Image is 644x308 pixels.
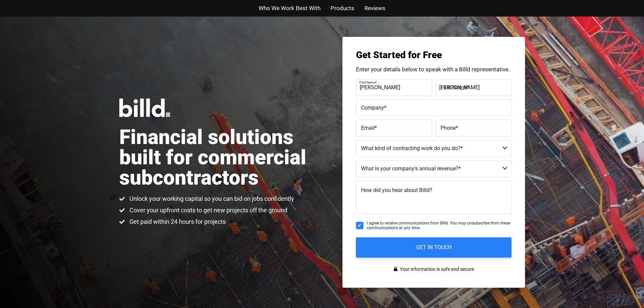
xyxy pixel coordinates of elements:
[128,206,287,214] span: Cover your upfront costs to get new projects off the ground
[128,218,226,226] span: Get paid within 24 hours for projects
[119,127,322,188] h1: Financial solutions built for commercial subcontractors
[440,84,467,90] span: Last Name
[259,3,320,13] a: Who We Work Best With
[364,3,385,13] a: Reviews
[356,67,511,72] p: Enter your details below to speak with a Billd representative.
[440,124,456,131] span: Phone
[361,187,432,193] span: How did you hear about Billd?
[359,80,375,84] span: First Name
[398,264,474,274] span: Your information is safe and secure
[356,50,511,60] h3: Get Started for Free
[361,124,375,131] span: Email
[331,3,354,13] a: Products
[361,104,384,111] span: Company
[367,221,511,231] span: I agree to receive communications from Billd. You may unsubscribe from these communications at an...
[356,237,511,258] input: GET IN TOUCH
[356,222,363,229] input: I agree to receive communications from Billd. You may unsubscribe from these communications at an...
[128,195,294,203] span: Unlock your working capital so you can bid on jobs confidently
